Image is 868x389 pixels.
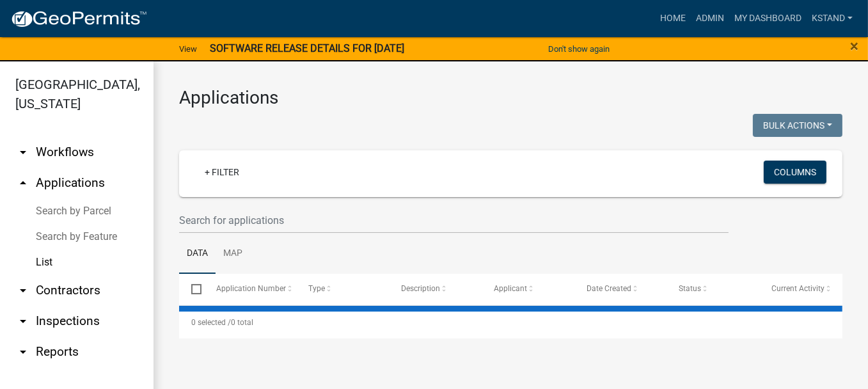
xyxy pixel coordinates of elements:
[850,37,858,55] span: ×
[15,344,31,360] i: arrow_drop_down
[587,284,631,293] span: Date Created
[401,284,440,293] span: Description
[482,274,574,305] datatable-header-cell: Applicant
[494,284,527,293] span: Applicant
[667,274,759,305] datatable-header-cell: Status
[174,38,202,60] a: View
[15,145,31,160] i: arrow_drop_down
[296,274,389,305] datatable-header-cell: Type
[210,42,404,54] strong: SOFTWARE RELEASE DETAILS FOR [DATE]
[543,38,615,60] button: Don't show again
[179,306,842,338] div: 0 total
[574,274,667,305] datatable-header-cell: Date Created
[216,284,286,293] span: Application Number
[729,6,807,31] a: My Dashboard
[389,274,482,305] datatable-header-cell: Description
[679,284,702,293] span: Status
[203,274,296,305] datatable-header-cell: Application Number
[759,274,852,305] datatable-header-cell: Current Activity
[850,38,858,54] button: Close
[15,283,31,298] i: arrow_drop_down
[691,6,729,31] a: Admin
[655,6,691,31] a: Home
[308,284,325,293] span: Type
[179,234,216,274] a: Data
[764,161,826,184] button: Columns
[753,114,842,137] button: Bulk Actions
[807,6,858,31] a: kstand
[771,284,825,293] span: Current Activity
[179,87,842,109] h3: Applications
[194,161,249,184] a: + Filter
[179,207,729,234] input: Search for applications
[15,175,31,191] i: arrow_drop_up
[216,234,250,274] a: Map
[15,314,31,329] i: arrow_drop_down
[179,274,203,305] datatable-header-cell: Select
[191,318,231,327] span: 0 selected /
